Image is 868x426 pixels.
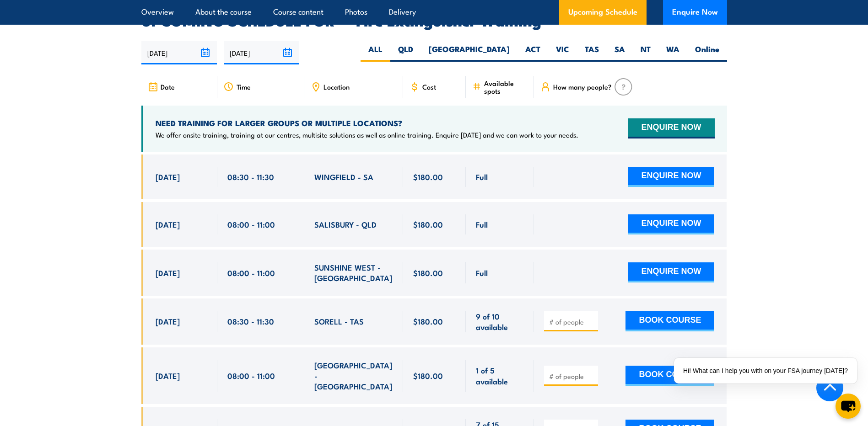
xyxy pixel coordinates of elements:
[413,316,443,326] span: $180.00
[141,14,727,27] h2: UPCOMING SCHEDULE FOR - "Fire Extinguisher Training"
[413,267,443,278] span: $180.00
[628,262,714,282] button: ENQUIRE NOW
[227,219,275,229] span: 08:00 - 11:00
[156,316,180,326] span: [DATE]
[625,311,714,331] button: BOOK COURSE
[633,44,658,62] label: NT
[323,83,350,91] span: Location
[156,171,180,182] span: [DATE]
[227,370,275,381] span: 08:00 - 11:00
[413,171,443,182] span: $180.00
[413,370,443,381] span: $180.00
[156,130,578,139] p: We offer onsite training, training at our centres, multisite solutions as well as online training...
[227,316,274,326] span: 08:30 - 11:30
[628,167,714,187] button: ENQUIRE NOW
[548,44,577,62] label: VIC
[161,83,175,91] span: Date
[314,360,393,392] span: [GEOGRAPHIC_DATA] - [GEOGRAPHIC_DATA]
[227,171,274,182] span: 08:30 - 11:30
[156,219,180,229] span: [DATE]
[674,358,857,383] div: Hi! What can I help you with on your FSA journey [DATE]?
[156,370,180,381] span: [DATE]
[625,366,714,386] button: BOOK COURSE
[156,267,180,278] span: [DATE]
[687,44,727,62] label: Online
[549,317,595,326] input: # of people
[836,394,861,419] button: chat-button
[577,44,607,62] label: TAS
[224,41,299,64] input: To date
[314,316,364,326] span: SORELL - TAS
[476,171,488,182] span: Full
[628,118,714,138] button: ENQUIRE NOW
[549,372,595,381] input: # of people
[141,41,217,64] input: From date
[553,83,612,91] span: How many people?
[314,262,393,283] span: SUNSHINE WEST - [GEOGRAPHIC_DATA]
[390,44,421,62] label: QLD
[227,267,275,278] span: 08:00 - 11:00
[237,83,251,91] span: Time
[628,214,714,234] button: ENQUIRE NOW
[607,44,633,62] label: SA
[413,219,443,229] span: $180.00
[476,219,488,229] span: Full
[476,267,488,278] span: Full
[421,44,518,62] label: [GEOGRAPHIC_DATA]
[518,44,548,62] label: ACT
[314,219,377,229] span: SALISBURY - QLD
[422,83,436,91] span: Cost
[476,311,524,332] span: 9 of 10 available
[658,44,687,62] label: WA
[476,365,524,386] span: 1 of 5 available
[314,171,373,182] span: WINGFIELD - SA
[361,44,390,62] label: ALL
[156,118,578,128] h4: NEED TRAINING FOR LARGER GROUPS OR MULTIPLE LOCATIONS?
[484,79,528,95] span: Available spots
